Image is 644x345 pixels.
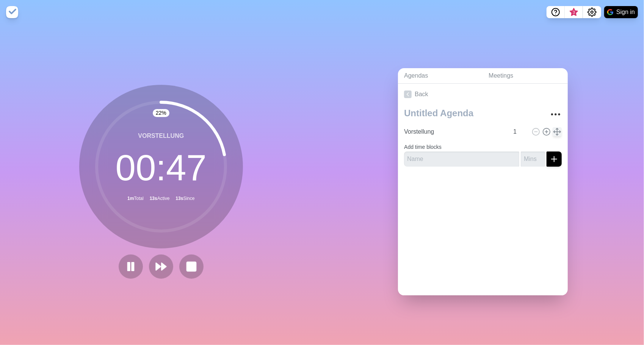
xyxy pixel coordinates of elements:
[510,124,528,139] input: Mins
[483,68,568,84] a: Meetings
[604,6,638,18] button: Sign in
[6,6,18,18] img: timeblocks logo
[571,9,577,16] span: 3
[404,144,442,150] label: Add time blocks
[548,107,563,122] button: More
[583,6,601,18] button: Settings
[398,68,483,84] a: Agendas
[521,151,545,167] input: Mins
[398,84,568,105] a: Back
[565,6,583,18] button: What’s new
[404,151,519,167] input: Name
[401,124,509,139] input: Name
[607,9,613,15] img: google logo
[547,6,565,18] button: Help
